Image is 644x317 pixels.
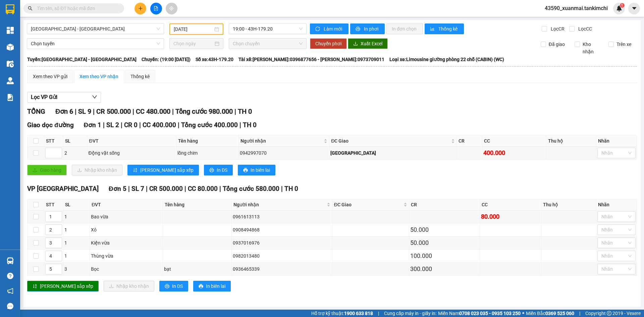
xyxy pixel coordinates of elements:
span: [PERSON_NAME] sắp xếp [140,166,194,174]
span: Người nhận [240,137,323,145]
div: Kiện vừa [91,239,161,247]
div: 0982013480 [233,252,331,260]
button: bar-chartThống kê [425,23,464,34]
span: notification [7,288,13,294]
span: copyright [607,311,611,316]
button: printerIn DS [204,165,233,175]
span: Làm mới [324,25,343,33]
span: 19:00 - 43H-179.20 [233,24,303,34]
span: | [172,107,174,115]
div: 0937016976 [233,239,331,247]
button: file-add [150,3,162,14]
button: downloadNhập kho nhận [72,165,122,175]
span: Giao dọc đường [27,121,74,129]
span: Chuyến: (19:00 [DATE]) [142,56,191,63]
span: file-add [154,6,158,11]
span: printer [199,284,203,289]
div: Xem theo VP gửi [33,73,67,80]
div: Thống kê [130,73,150,80]
span: Đà Nẵng - Đà Lạt [31,24,160,34]
button: caret-down [628,3,640,14]
div: 1 [64,226,89,233]
th: CC [480,199,541,210]
button: downloadXuất Excel [348,38,388,49]
span: printer [243,168,248,173]
th: CR [457,136,483,147]
span: | [219,185,221,193]
span: In DS [217,166,227,174]
button: printerIn biên lai [238,165,275,175]
sup: 1 [620,3,625,8]
div: 1 [64,213,89,220]
button: sort-ascending[PERSON_NAME] sắp xếp [27,281,99,292]
div: 300.000 [410,264,479,274]
button: printerIn biên lai [193,281,231,292]
span: Người nhận [233,201,325,208]
img: logo-vxr [6,4,14,14]
span: aim [169,6,174,11]
th: Thu hộ [541,199,596,210]
span: Đơn 6 [55,107,73,115]
span: | [75,107,76,115]
img: icon-new-feature [616,5,622,11]
span: TH 0 [238,107,252,115]
button: aim [166,3,177,14]
span: | [132,107,134,115]
th: STT [44,136,63,147]
th: SL [63,199,90,210]
span: [PERSON_NAME] sắp xếp [40,282,93,290]
span: sync [315,27,321,32]
div: 0908494868 [233,226,331,233]
span: Xuất Excel [361,40,382,47]
span: Số xe: 43H-179.20 [196,56,233,63]
span: CR 0 [124,121,138,129]
span: | [178,121,179,129]
span: printer [209,168,214,173]
span: In biên lai [206,282,225,290]
button: In đơn chọn [386,23,423,34]
div: 80.000 [481,212,540,221]
span: Miền Bắc [526,310,574,317]
input: Chọn ngày [173,40,213,47]
span: Chọn tuyến [31,39,160,49]
span: Trên xe [614,41,634,48]
span: SL 7 [131,185,144,193]
div: [GEOGRAPHIC_DATA] [330,149,455,157]
input: 13/10/2025 [174,25,213,33]
img: dashboard-icon [7,27,14,34]
span: | [281,185,283,193]
span: down [92,94,97,100]
button: Lọc VP Gửi [27,92,101,103]
span: Lọc CC [576,25,593,33]
span: TH 0 [284,185,298,193]
div: 100.000 [410,251,479,261]
th: ĐVT [88,136,177,147]
span: ĐC Giao [331,137,449,145]
span: CC 400.000 [143,121,176,129]
div: Bọc [91,265,161,273]
img: solution-icon [7,94,14,101]
th: Thu hộ [546,136,596,147]
span: | [184,185,186,193]
span: TỔNG [27,107,45,115]
button: syncLàm mới [310,23,348,34]
span: | [128,185,130,193]
span: Lọc CR [548,25,566,33]
span: 1 [621,3,623,8]
span: ĐC Giao [334,201,402,208]
button: printerIn phơi [350,23,385,34]
span: TH 0 [243,121,257,129]
button: downloadNhập kho nhận [104,281,154,292]
strong: 0708 023 035 - 0935 103 250 [459,311,521,316]
span: | [234,107,236,115]
span: sort-ascending [33,284,37,289]
span: printer [165,284,169,289]
span: Đã giao [546,41,568,48]
div: 3 [64,265,89,273]
span: search [28,6,33,11]
div: 400.000 [483,148,545,158]
span: bar-chart [430,27,436,32]
span: ⚪️ [522,312,524,315]
div: Bao vừa [91,213,161,220]
span: caret-down [631,5,637,11]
